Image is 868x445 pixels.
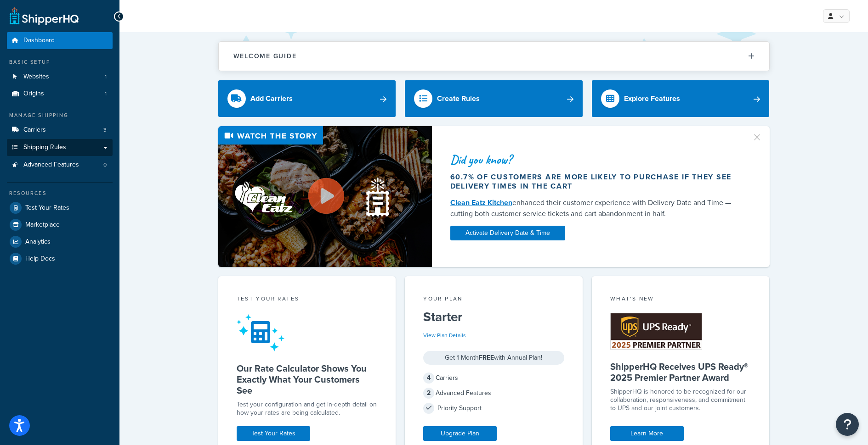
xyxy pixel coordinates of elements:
div: Carriers [423,372,564,384]
a: Marketplace [7,217,113,233]
div: Add Carriers [250,92,293,105]
span: 1 [105,90,107,98]
a: View Plan Details [423,331,466,339]
li: Websites [7,68,113,85]
strong: FREE [479,353,494,362]
li: Carriers [7,122,113,139]
div: Get 1 Month with Annual Plan! [423,351,564,365]
a: Activate Delivery Date & Time [450,226,565,240]
li: Origins [7,85,113,102]
h5: ShipperHQ Receives UPS Ready® 2025 Premier Partner Award [610,361,751,383]
span: 0 [103,161,107,169]
div: Explore Features [624,92,680,105]
div: Manage Shipping [7,111,113,119]
a: Test Your Rates [237,426,310,441]
a: Advanced Features0 [7,156,113,173]
span: Analytics [25,238,51,246]
div: enhanced their customer experience with Delivery Date and Time — cutting both customer service ti... [450,197,741,219]
p: ShipperHQ is honored to be recognized for our collaboration, responsiveness, and commitment to UP... [610,388,751,412]
div: Test your configuration and get in-depth detail on how your rates are being calculated. [237,400,378,417]
a: Websites1 [7,68,113,85]
h5: Our Rate Calculator Shows You Exactly What Your Customers See [237,363,378,396]
a: Learn More [610,426,684,441]
a: Explore Features [592,80,770,117]
span: Shipping Rules [23,144,66,151]
span: Carriers [23,126,46,134]
h5: Starter [423,310,564,324]
a: Help Docs [7,250,113,267]
div: Resources [7,189,113,197]
h2: Welcome Guide [233,53,297,60]
span: Marketplace [25,221,60,229]
div: 60.7% of customers are more likely to purchase if they see delivery times in the cart [450,172,741,191]
a: Test Your Rates [7,200,113,216]
span: Websites [23,73,49,81]
a: Dashboard [7,32,113,49]
span: Advanced Features [23,161,79,169]
span: 2 [423,388,434,399]
a: Clean Eatz Kitchen [450,197,512,208]
a: Origins1 [7,85,113,102]
span: Origins [23,90,44,98]
div: Priority Support [423,402,564,415]
div: Advanced Features [423,387,564,400]
div: Your Plan [423,295,564,305]
div: Create Rules [437,92,480,105]
span: Test Your Rates [25,204,69,212]
div: Did you know? [450,153,741,166]
button: Open Resource Center [836,413,859,436]
a: Carriers3 [7,122,113,139]
span: Dashboard [23,37,55,44]
a: Analytics [7,234,113,250]
div: Basic Setup [7,58,113,66]
li: Advanced Features [7,156,113,173]
img: Video thumbnail [218,126,432,267]
span: Help Docs [25,255,55,263]
div: Test your rates [237,295,378,305]
span: 3 [103,126,107,134]
a: Upgrade Plan [423,426,497,441]
span: 4 [423,373,434,384]
button: Welcome Guide [219,42,769,71]
a: Shipping Rules [7,139,113,156]
a: Create Rules [405,80,583,117]
a: Add Carriers [218,80,396,117]
span: 1 [105,73,107,81]
div: What's New [610,295,751,305]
